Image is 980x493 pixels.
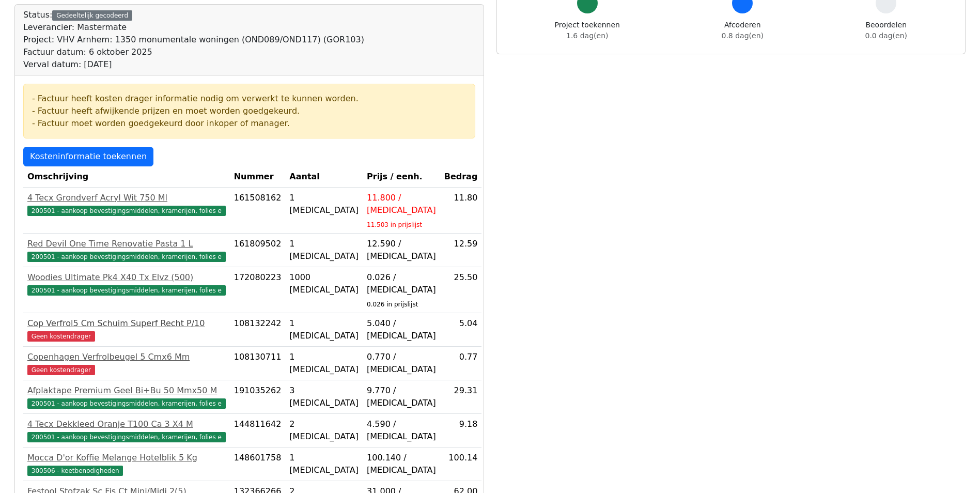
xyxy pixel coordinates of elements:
[440,380,482,414] td: 29.31
[285,166,363,188] th: Aantal
[230,267,286,313] td: 172080223
[367,221,422,228] sub: 11.503 in prijslijst
[27,206,226,216] span: 200501 - aankoop bevestigingsmiddelen, kramerijen, folies e
[722,20,764,41] div: Afcoderen
[32,93,466,105] div: - Factuur heeft kosten drager informatie nodig om verwerkt te kunnen worden.
[367,384,436,409] div: 9.770 / [MEDICAL_DATA]
[230,414,286,448] td: 144811642
[27,238,226,263] a: Red Devil One Time Renovatie Pasta 1 L200501 - aankoop bevestigingsmiddelen, kramerijen, folies e
[289,238,359,263] div: 1 [MEDICAL_DATA]
[367,317,436,342] div: 5.040 / [MEDICAL_DATA]
[367,192,436,217] div: 11.800 / [MEDICAL_DATA]
[440,313,482,347] td: 5.04
[289,452,359,476] div: 1 [MEDICAL_DATA]
[27,238,226,250] div: Red Devil One Time Renovatie Pasta 1 L
[230,234,286,267] td: 161809502
[230,448,286,481] td: 148601758
[52,10,132,21] div: Gedeeltelijk gecodeerd
[555,20,620,41] div: Project toekennen
[27,432,226,442] span: 200501 - aankoop bevestigingsmiddelen, kramerijen, folies e
[722,32,764,40] span: 0.8 dag(en)
[440,166,482,188] th: Bedrag
[27,418,226,430] div: 4 Tecx Dekkleed Oranje T100 Ca 3 X4 M
[27,398,226,409] span: 200501 - aankoop bevestigingsmiddelen, kramerijen, folies e
[230,188,286,234] td: 161508162
[27,365,95,375] span: Geen kostendrager
[27,384,226,397] div: Afplaktape Premium Geel Bi+Bu 50 Mmx50 M
[440,347,482,380] td: 0.77
[230,347,286,380] td: 108130711
[27,351,226,363] div: Copenhagen Verfrolbeugel 5 Cmx6 Mm
[27,452,226,464] div: Mocca D'or Koffie Melange Hotelblik 5 Kg
[27,252,226,262] span: 200501 - aankoop bevestigingsmiddelen, kramerijen, folies e
[230,380,286,414] td: 191035262
[23,147,153,166] a: Kosteninformatie toekennen
[367,351,436,376] div: 0.770 / [MEDICAL_DATA]
[27,384,226,409] a: Afplaktape Premium Geel Bi+Bu 50 Mmx50 M200501 - aankoop bevestigingsmiddelen, kramerijen, folies e
[27,192,226,217] a: 4 Tecx Grondverf Acryl Wit 750 Ml200501 - aankoop bevestigingsmiddelen, kramerijen, folies e
[27,271,226,284] div: Woodies Ultimate Pk4 X40 Tx Elvz (500)
[27,317,226,330] div: Cop Verfrol5 Cm Schuim Superf Recht P/10
[440,414,482,448] td: 9.18
[367,301,418,308] sub: 0.026 in prijslijst
[23,9,364,71] div: Status:
[23,58,364,71] div: Verval datum: [DATE]
[27,317,226,342] a: Cop Verfrol5 Cm Schuim Superf Recht P/10Geen kostendrager
[23,34,364,46] div: Project: VHV Arnhem: 1350 monumentale woningen (OND089/OND117) (GOR103)
[23,21,364,34] div: Leverancier: Mastermate
[32,105,466,117] div: - Factuur heeft afwijkende prijzen en moet worden goedgekeurd.
[27,285,226,296] span: 200501 - aankoop bevestigingsmiddelen, kramerijen, folies e
[367,271,436,296] div: 0.026 / [MEDICAL_DATA]
[440,267,482,313] td: 25.50
[865,32,907,40] span: 0.0 dag(en)
[566,32,608,40] span: 1.6 dag(en)
[27,271,226,296] a: Woodies Ultimate Pk4 X40 Tx Elvz (500)200501 - aankoop bevestigingsmiddelen, kramerijen, folies e
[27,192,226,204] div: 4 Tecx Grondverf Acryl Wit 750 Ml
[289,384,359,409] div: 3 [MEDICAL_DATA]
[23,166,230,188] th: Omschrijving
[367,238,436,263] div: 12.590 / [MEDICAL_DATA]
[289,317,359,342] div: 1 [MEDICAL_DATA]
[27,452,226,476] a: Mocca D'or Koffie Melange Hotelblik 5 Kg300506 - keetbenodigheden
[27,418,226,443] a: 4 Tecx Dekkleed Oranje T100 Ca 3 X4 M200501 - aankoop bevestigingsmiddelen, kramerijen, folies e
[289,271,359,296] div: 1000 [MEDICAL_DATA]
[32,117,466,130] div: - Factuur moet worden goedgekeurd door inkoper of manager.
[367,452,436,476] div: 100.140 / [MEDICAL_DATA]
[865,20,907,41] div: Beoordelen
[27,351,226,376] a: Copenhagen Verfrolbeugel 5 Cmx6 MmGeen kostendrager
[27,466,123,476] span: 300506 - keetbenodigheden
[440,188,482,234] td: 11.80
[230,166,286,188] th: Nummer
[23,46,364,58] div: Factuur datum: 6 oktober 2025
[289,192,359,217] div: 1 [MEDICAL_DATA]
[27,331,95,342] span: Geen kostendrager
[440,448,482,481] td: 100.14
[440,234,482,267] td: 12.59
[367,418,436,443] div: 4.590 / [MEDICAL_DATA]
[230,313,286,347] td: 108132242
[289,351,359,376] div: 1 [MEDICAL_DATA]
[289,418,359,443] div: 2 [MEDICAL_DATA]
[363,166,440,188] th: Prijs / eenh.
